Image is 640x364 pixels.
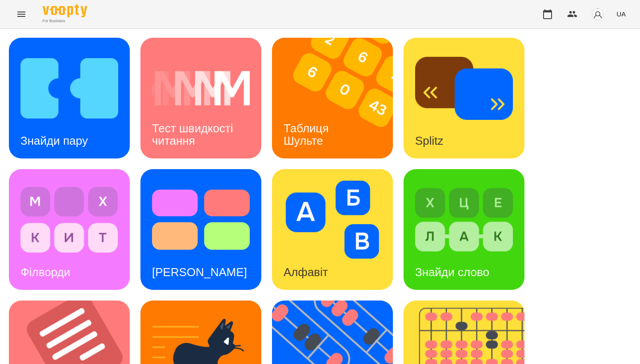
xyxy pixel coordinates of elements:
[152,49,250,127] img: Тест швидкості читання
[140,169,261,290] a: Тест Струпа[PERSON_NAME]
[272,169,393,290] a: АлфавітАлфавіт
[9,169,130,290] a: ФілвордиФілворди
[9,38,130,158] a: Знайди паруЗнайди пару
[613,6,629,22] button: UA
[20,265,70,279] h3: Філворди
[592,8,604,20] img: avatar_s.png
[415,181,513,259] img: Знайди слово
[272,38,404,158] img: Таблиця Шульте
[284,181,381,259] img: Алфавіт
[152,265,247,279] h3: [PERSON_NAME]
[152,181,250,259] img: Тест Струпа
[404,169,524,290] a: Знайди словоЗнайди слово
[272,38,393,158] a: Таблиця ШультеТаблиця Шульте
[43,18,87,24] span: For Business
[415,49,513,127] img: Splitz
[152,122,236,147] h3: Тест швидкості читання
[616,9,626,19] span: UA
[415,134,444,147] h3: Splitz
[140,38,261,158] a: Тест швидкості читанняТест швидкості читання
[11,4,32,25] button: Menu
[43,4,87,17] img: Voopty Logo
[20,49,118,127] img: Знайди пару
[404,38,524,158] a: SplitzSplitz
[415,265,489,279] h3: Знайди слово
[20,181,118,259] img: Філворди
[284,265,328,279] h3: Алфавіт
[284,122,332,147] h3: Таблиця Шульте
[20,134,88,147] h3: Знайди пару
